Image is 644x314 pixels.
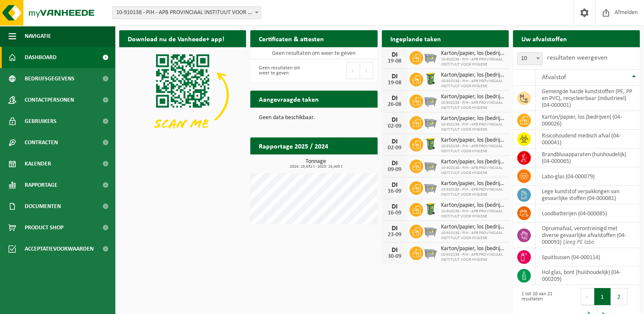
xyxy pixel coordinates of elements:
img: WB-0240-HPE-GN-50 [423,137,438,151]
img: WB-2500-GAL-GY-01 [423,50,438,64]
div: DI [386,247,403,254]
h3: Tonnage [255,159,377,169]
div: DI [386,138,403,145]
div: 02-09 [386,145,403,151]
button: 2 [611,288,627,305]
p: Geen data beschikbaar. [259,115,369,121]
span: Documenten [25,196,61,217]
button: 1 [594,288,611,305]
img: WB-2500-GAL-GY-01 [423,245,438,260]
div: 26-08 [386,102,403,108]
span: Karton/papier, los (bedrijven) [441,72,504,79]
span: 10-910138 - PIH - APB PROVINCIAAL INSTITUUT VOOR HYGIENE [441,231,504,241]
div: DI [386,51,403,58]
div: DI [386,95,403,102]
img: WB-2500-GAL-GY-01 [423,115,438,129]
span: Bedrijfsgegevens [25,68,74,89]
span: Gebruikers [25,111,57,132]
span: Karton/papier, los (bedrijven) [441,94,504,100]
div: 09-09 [386,167,403,173]
span: Contactpersonen [25,89,74,111]
a: Bekijk rapportage [314,154,377,171]
span: Dashboard [25,47,57,68]
span: Karton/papier, los (bedrijven) [441,137,504,144]
span: 10-910138 - PIH - APB PROVINCIAAL INSTITUUT VOOR HYGIENE [441,100,504,111]
span: 2024: 19,631 t - 2025: 14,445 t [255,165,377,169]
span: Karton/papier, los (bedrijven) [441,180,504,187]
img: WB-0240-HPE-GN-50 [423,202,438,216]
img: WB-2500-GAL-GY-01 [423,180,438,194]
span: 10-910138 - PIH - APB PROVINCIAAL INSTITUUT VOOR HYGIENE [441,209,504,219]
div: DI [386,117,403,123]
td: gemengde harde kunststoffen (PE, PP en PVC), recycleerbaar (industrieel) (04-000001) [535,86,640,111]
button: Previous [581,288,594,305]
span: 10 [517,52,543,65]
button: Next [360,62,373,79]
label: resultaten weergeven [547,54,607,61]
img: Download de VHEPlus App [119,47,246,143]
div: DI [386,225,403,232]
td: risicohoudend medisch afval (04-000041) [535,130,640,148]
td: hol glas, bont (huishoudelijk) (04-000209) [535,266,640,285]
span: Kalender [25,153,51,174]
img: WB-2500-GAL-GY-01 [423,158,438,173]
div: 23-09 [386,232,403,238]
span: 10-910138 - PIH - APB PROVINCIAAL INSTITUUT VOOR HYGIENE - ANTWERPEN [112,6,261,19]
span: Product Shop [25,217,63,238]
h2: Download nu de Vanheede+ app! [119,30,233,47]
div: DI [386,203,403,210]
td: Geen resultaten om weer te geven [250,47,377,59]
td: brandblusapparaten (huishoudelijk) (04-000065) [535,148,640,167]
span: 10-910138 - PIH - APB PROVINCIAAL INSTITUUT VOOR HYGIENE [441,166,504,176]
div: 02-09 [386,123,403,129]
span: 10-910138 - PIH - APB PROVINCIAAL INSTITUUT VOOR HYGIENE [441,252,504,263]
span: Contracten [25,132,58,153]
div: 16-09 [386,210,403,216]
span: 10-910138 - PIH - APB PROVINCIAAL INSTITUUT VOOR HYGIENE [441,187,504,197]
span: 10-910138 - PIH - APB PROVINCIAAL INSTITUUT VOOR HYGIENE [441,79,504,89]
div: Geen resultaten om weer te geven [255,61,309,80]
td: loodbatterijen (04-000085) [535,204,640,223]
div: DI [386,182,403,188]
h2: Ingeplande taken [382,30,449,47]
span: Afvalstof [542,74,566,81]
div: 19-08 [386,80,403,86]
h2: Aangevraagde taken [250,91,327,107]
span: 10 [518,53,542,65]
span: Acceptatievoorwaarden [25,238,94,260]
td: spuitbussen (04-000114) [535,248,640,266]
div: 19-08 [386,58,403,64]
div: DI [386,160,403,167]
span: Karton/papier, los (bedrijven) [441,245,504,252]
div: 30-09 [386,254,403,260]
img: WB-0240-HPE-GN-50 [423,71,438,86]
button: Previous [346,62,360,79]
h2: Rapportage 2025 / 2024 [250,137,337,154]
span: 10-910138 - PIH - APB PROVINCIAAL INSTITUUT VOOR HYGIENE [441,122,504,132]
td: karton/papier, los (bedrijven) (04-000026) [535,111,640,130]
td: opruimafval, verontreinigd met diverse gevaarlijke afvalstoffen (04-000093) | [535,223,640,248]
h2: Uw afvalstoffen [513,30,575,47]
span: 10-910138 - PIH - APB PROVINCIAAL INSTITUUT VOOR HYGIENE [441,144,504,154]
span: Karton/papier, los (bedrijven) [441,115,504,122]
i: leeg PE labo [565,239,594,245]
span: Karton/papier, los (bedrijven) [441,224,504,231]
span: Karton/papier, los (bedrijven) [441,50,504,57]
td: labo-glas (04-000079) [535,167,640,186]
div: DI [386,73,403,80]
h2: Certificaten & attesten [250,30,332,47]
img: WB-2500-GAL-GY-01 [423,93,438,108]
span: Karton/papier, los (bedrijven) [441,202,504,209]
span: 10-910138 - PIH - APB PROVINCIAAL INSTITUUT VOOR HYGIENE [441,57,504,67]
div: 16-09 [386,188,403,194]
span: Rapportage [25,174,57,196]
span: Karton/papier, los (bedrijven) [441,159,504,166]
span: 10-910138 - PIH - APB PROVINCIAAL INSTITUUT VOOR HYGIENE - ANTWERPEN [113,7,261,19]
span: Navigatie [25,26,51,47]
img: WB-2500-GAL-GY-01 [423,223,438,238]
td: lege kunststof verpakkingen van gevaarlijke stoffen (04-000081) [535,186,640,204]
